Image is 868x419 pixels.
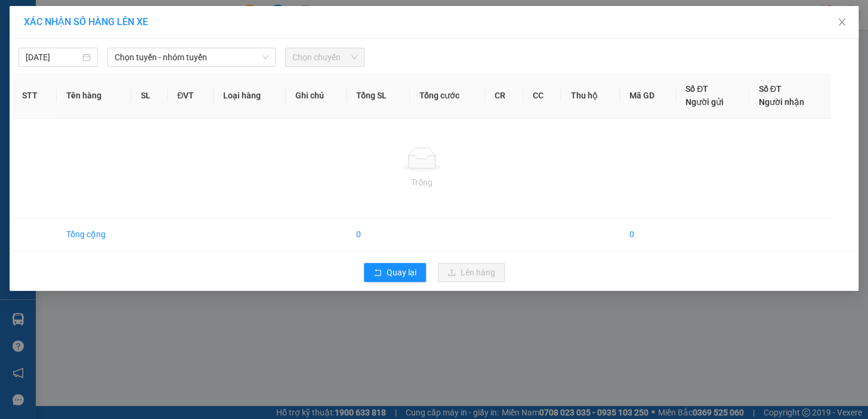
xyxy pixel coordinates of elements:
[57,73,131,119] th: Tên hàng
[561,73,619,119] th: Thu hộ
[387,266,416,279] span: Quay lại
[115,48,268,66] span: Chọn tuyến - nhóm tuyến
[13,73,57,119] th: STT
[837,17,847,27] span: close
[438,263,505,282] button: uploadLên hàng
[22,176,821,189] div: Trống
[373,268,382,278] span: rollback
[410,73,485,119] th: Tổng cước
[523,73,561,119] th: CC
[685,84,708,94] span: Số ĐT
[347,218,410,251] td: 0
[825,6,858,39] button: Close
[485,73,523,119] th: CR
[286,73,347,119] th: Ghi chú
[57,218,131,251] td: Tổng cộng
[24,16,148,27] span: XÁC NHẬN SỐ HÀNG LÊN XE
[758,84,781,94] span: Số ĐT
[620,73,676,119] th: Mã GD
[347,73,410,119] th: Tổng SL
[685,97,724,107] span: Người gửi
[364,263,426,282] button: rollbackQuay lại
[262,54,269,61] span: down
[758,97,804,107] span: Người nhận
[620,218,676,251] td: 0
[168,73,214,119] th: ĐVT
[292,48,357,66] span: Chọn chuyến
[26,51,80,64] input: 13/10/2025
[214,73,286,119] th: Loại hàng
[131,73,168,119] th: SL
